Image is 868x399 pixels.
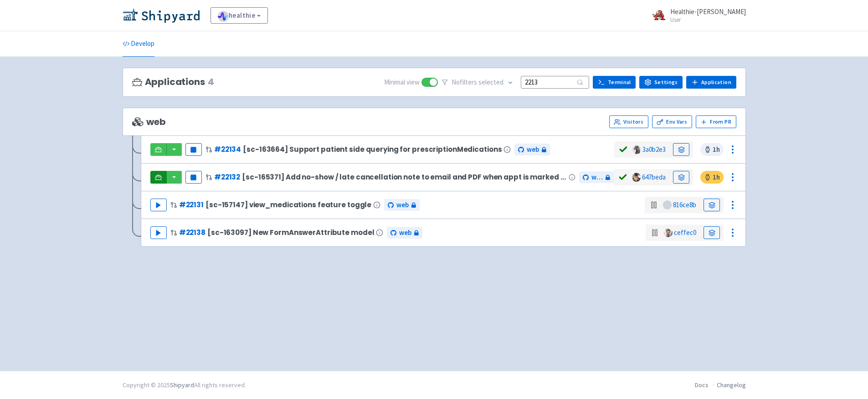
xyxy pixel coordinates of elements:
[642,145,666,154] a: 3a0b2e3
[384,199,420,211] a: web
[185,143,202,156] button: Pause
[670,7,746,16] span: Healthie-[PERSON_NAME]
[642,173,666,181] a: 647beda
[170,381,194,389] a: Shipyard
[132,77,214,87] h3: Applications
[185,171,202,184] button: Pause
[609,115,648,128] a: Visitors
[647,8,746,23] a: Healthie-[PERSON_NAME] User
[579,171,614,184] a: web
[132,117,166,127] span: web
[207,229,374,236] span: [sc-163097] New FormAnswerAttribute model
[123,8,200,23] img: Shipyard logo
[179,228,205,237] a: #22138
[700,171,724,184] span: 1 h
[478,78,503,86] span: selected
[652,115,692,128] a: Env Vars
[700,143,724,156] span: 1 h
[214,145,241,154] a: #22134
[591,172,603,183] span: web
[211,7,268,24] a: healthie
[452,77,503,88] span: No filter s
[673,200,696,209] a: 816ce8b
[150,226,167,239] button: Play
[243,145,502,153] span: [sc-163664] Support patient side querying for prescriptionMedications
[717,381,746,389] a: Changelog
[399,228,411,238] span: web
[686,76,736,89] a: Application
[639,76,683,89] a: Settings
[695,381,709,389] a: Docs
[384,77,420,88] span: Minimal view
[179,200,204,209] a: #22131
[527,145,539,155] span: web
[123,380,246,390] div: Copyright © 2025 All rights reserved.
[150,199,167,211] button: Play
[670,17,746,23] small: User
[123,31,154,57] a: Develop
[208,77,214,87] span: 4
[514,144,550,156] a: web
[593,76,636,89] a: Terminal
[674,228,696,237] a: ceffec0
[242,173,567,181] span: [sc-165371] Add no-show / late cancellation note to email and PDF when appt is marked as such
[387,227,422,239] a: web
[205,201,371,209] span: [sc-157147] view_medications feature toggle
[521,76,589,88] input: Search...
[696,115,736,128] button: From PR
[396,200,409,210] span: web
[214,172,240,182] a: #22132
